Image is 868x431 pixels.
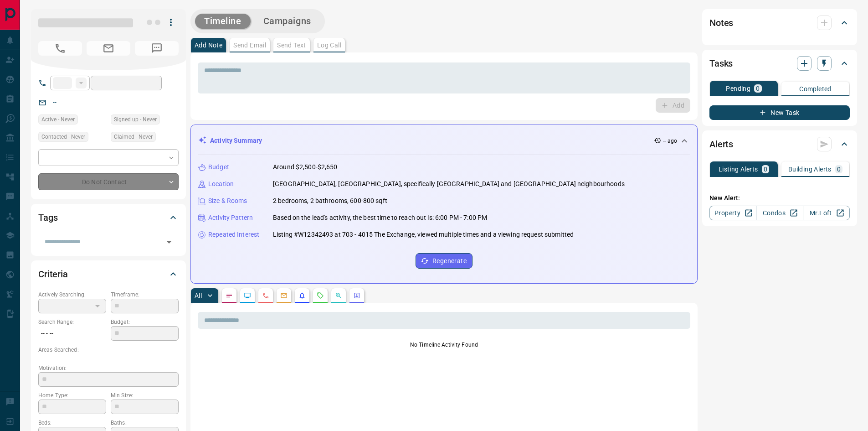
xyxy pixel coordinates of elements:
[335,292,342,299] svg: Opportunities
[38,346,179,354] p: Areas Searched:
[208,179,234,189] p: Location
[726,85,750,92] p: Pending
[38,263,179,285] div: Criteria
[273,196,387,206] p: 2 bedrooms, 2 bathrooms, 600-800 sqft
[53,99,56,106] a: --
[163,236,175,249] button: Open
[756,206,803,220] a: Condos
[210,136,262,145] p: Activity Summary
[353,292,360,299] svg: Agent Actions
[719,166,758,172] p: Listing Alerts
[799,86,832,92] p: Completed
[111,391,179,400] p: Min Size:
[87,41,130,56] span: No Email
[788,166,832,172] p: Building Alerts
[208,162,229,172] p: Budget
[38,173,179,190] div: Do Not Contact
[135,41,179,56] span: No Number
[244,292,251,299] svg: Lead Browsing Activity
[709,52,850,74] div: Tasks
[114,115,157,124] span: Signed up - Never
[317,292,324,299] svg: Requests
[837,166,841,172] p: 0
[38,326,106,341] p: -- - --
[663,137,677,145] p: -- ago
[195,292,202,299] p: All
[709,105,850,120] button: New Task
[803,206,850,220] a: Mr.Loft
[416,253,473,269] button: Regenerate
[273,230,574,239] p: Listing #W12342493 at 703 - 4015 The Exchange, viewed multiple times and a viewing request submitted
[198,132,690,149] div: Activity Summary-- ago
[38,364,179,372] p: Motivation:
[280,292,288,299] svg: Emails
[38,267,68,281] h2: Criteria
[38,41,82,56] span: No Number
[111,318,179,326] p: Budget:
[195,42,222,48] p: Add Note
[709,56,733,71] h2: Tasks
[38,210,57,225] h2: Tags
[208,213,253,223] p: Activity Pattern
[226,292,233,299] svg: Notes
[709,16,733,30] h2: Notes
[273,162,338,172] p: Around $2,500-$2,650
[254,14,320,29] button: Campaigns
[273,179,625,189] p: [GEOGRAPHIC_DATA], [GEOGRAPHIC_DATA], specifically [GEOGRAPHIC_DATA] and [GEOGRAPHIC_DATA] neighb...
[41,115,75,124] span: Active - Never
[38,318,106,326] p: Search Range:
[298,292,306,299] svg: Listing Alerts
[756,85,760,92] p: 0
[764,166,767,172] p: 0
[262,292,269,299] svg: Calls
[195,14,251,29] button: Timeline
[111,419,179,427] p: Baths:
[273,213,487,223] p: Based on the lead's activity, the best time to reach out is: 6:00 PM - 7:00 PM
[38,207,179,228] div: Tags
[208,230,259,239] p: Repeated Interest
[208,196,247,206] p: Size & Rooms
[709,206,756,220] a: Property
[709,12,850,34] div: Notes
[111,291,179,299] p: Timeframe:
[709,137,733,151] h2: Alerts
[41,132,85,141] span: Contacted - Never
[114,132,153,141] span: Claimed - Never
[38,391,106,400] p: Home Type:
[709,133,850,155] div: Alerts
[709,193,850,203] p: New Alert:
[198,341,690,349] p: No Timeline Activity Found
[38,419,106,427] p: Beds:
[38,291,106,299] p: Actively Searching:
